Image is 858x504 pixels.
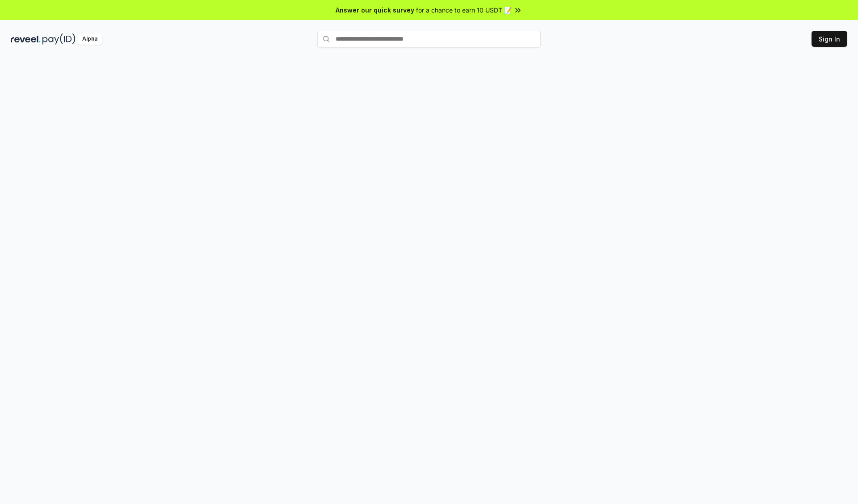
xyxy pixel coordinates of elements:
span: for a chance to earn 10 USDT 📝 [416,5,512,15]
button: Sign In [812,31,847,47]
div: Alpha [77,33,102,45]
span: Answer our quick survey [336,5,414,15]
img: reveel_dark [11,33,41,45]
img: pay_id [42,33,76,45]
